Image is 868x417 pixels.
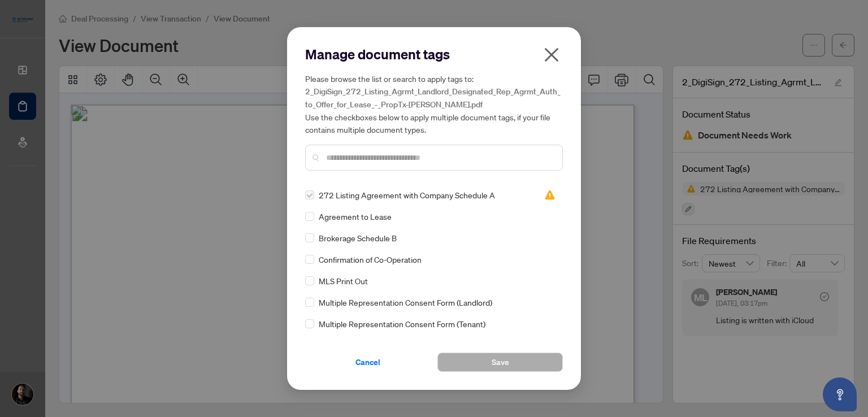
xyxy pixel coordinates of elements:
[305,72,563,136] h5: Please browse the list or search to apply tags to: Use the checkboxes below to apply multiple doc...
[319,232,397,244] span: Brokerage Schedule B
[319,296,492,309] span: Multiple Representation Consent Form (Landlord)
[544,189,555,201] span: Needs Work
[544,189,555,201] img: status
[542,46,561,64] span: close
[823,377,857,411] button: Open asap
[437,353,563,372] button: Save
[319,275,368,287] span: MLS Print Out
[305,45,563,63] h2: Manage document tags
[305,86,561,110] span: 2_DigiSign_272_Listing_Agrmt_Landlord_Designated_Rep_Agrmt_Auth_to_Offer_for_Lease_-_PropTx-[PERS...
[319,318,485,330] span: Multiple Representation Consent Form (Tenant)
[305,353,431,372] button: Cancel
[355,353,380,371] span: Cancel
[319,253,422,266] span: Confirmation of Co-Operation
[319,210,392,223] span: Agreement to Lease
[319,189,495,201] span: 272 Listing Agreement with Company Schedule A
